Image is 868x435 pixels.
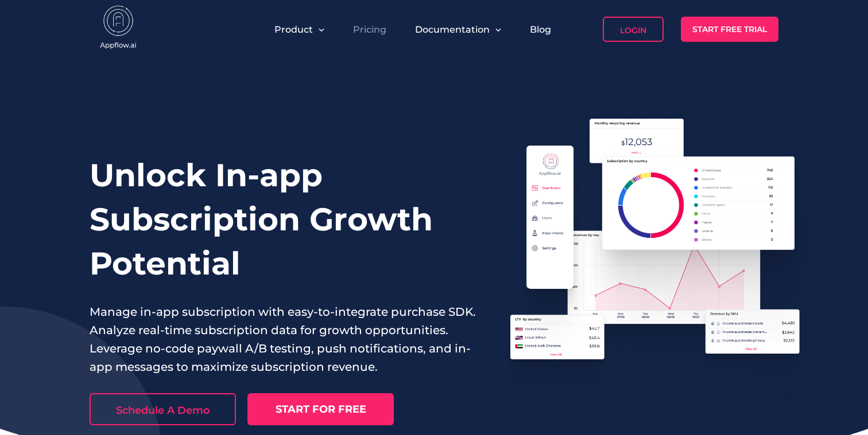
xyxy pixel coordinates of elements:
[681,17,778,42] a: Start Free Trial
[247,393,394,425] a: START FOR FREE
[603,17,664,42] a: Login
[415,24,501,35] button: Documentation
[90,303,476,376] p: Manage in-app subscription with easy-to-integrate purchase SDK. Analyze real-time subscription da...
[90,6,147,52] img: appflow.ai-logo
[415,24,490,35] span: Documentation
[530,24,551,35] a: Blog
[90,393,236,425] a: Schedule A Demo
[90,153,476,285] h1: Unlock In-app Subscription Growth Potential
[274,24,313,35] span: Product
[274,24,324,35] button: Product
[353,24,386,35] a: Pricing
